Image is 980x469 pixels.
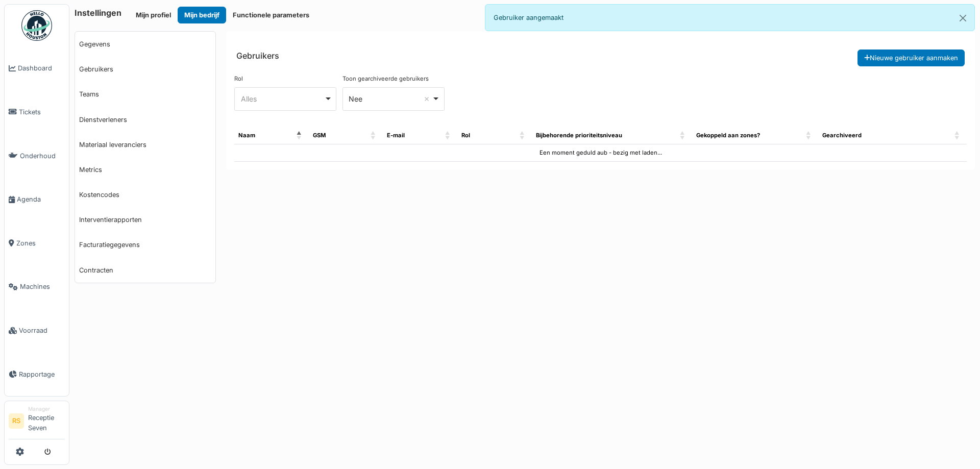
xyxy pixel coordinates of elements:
[21,10,52,41] img: Badge_color-CXgf-gQk.svg
[806,127,812,144] span: Gekoppeld aan zones?: Activate to sort
[241,93,324,104] div: Alles
[75,57,215,82] a: Gebruikers
[18,63,65,73] span: Dashboard
[5,46,69,90] a: Dashboard
[9,413,24,429] li: RS
[75,157,215,182] a: Metrics
[954,127,961,144] span: : Activate to sort
[5,265,69,309] a: Machines
[234,144,967,161] td: Een moment geduld aub - bezig met laden...
[5,309,69,353] a: Voorraad
[5,90,69,134] a: Tickets
[680,127,686,144] span: Bijbehorende prioriteitsniveau : Activate to sort
[16,238,65,248] span: Zones
[371,127,377,144] span: GSM: Activate to sort
[536,132,622,139] span: Bijbehorende prioriteitsniveau
[5,134,69,178] a: Onderhoud
[75,8,121,18] h6: Instellingen
[75,107,215,132] a: Dienstverleners
[696,132,760,139] span: Gekoppeld aan zones?
[75,258,215,283] a: Contracten
[129,7,178,23] button: Mijn profiel
[342,75,429,83] label: Toon gearchiveerde gebruikers
[75,182,215,207] a: Kostencodes
[5,178,69,221] a: Agenda
[461,132,470,139] span: Rol
[5,352,69,396] a: Rapportage
[445,127,451,144] span: E-mail: Activate to sort
[28,405,65,437] li: Receptie Seven
[75,232,215,257] a: Facturatiegegevens
[75,82,215,107] a: Teams
[387,132,405,139] span: E-mail
[236,51,279,61] h6: Gebruikers
[75,132,215,157] a: Materiaal leveranciers
[313,132,326,139] span: GSM
[485,4,975,31] div: Gebruiker aangemaakt
[857,50,965,66] button: Nieuwe gebruiker aanmaken
[951,5,974,32] button: Close
[19,326,65,335] span: Voorraad
[5,221,69,265] a: Zones
[234,75,243,83] label: Rol
[20,151,65,161] span: Onderhoud
[28,405,65,413] div: Manager
[17,194,65,204] span: Agenda
[20,282,65,291] span: Machines
[178,7,226,23] button: Mijn bedrijf
[19,369,65,379] span: Rapportage
[520,127,526,144] span: Rol: Activate to sort
[226,7,316,23] button: Functionele parameters
[19,107,65,117] span: Tickets
[297,127,303,144] span: Naam: Activate to invert sorting
[822,132,862,139] span: Gearchiveerd
[349,93,432,104] div: Nee
[75,32,215,57] a: Gegevens
[422,94,432,104] button: Remove item: 'false'
[238,132,255,139] span: Naam
[9,405,65,439] a: RS ManagerReceptie Seven
[75,207,215,232] a: Interventierapporten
